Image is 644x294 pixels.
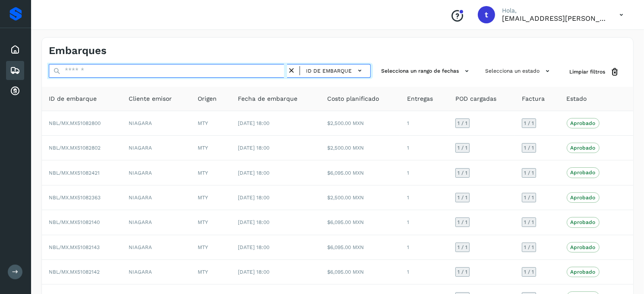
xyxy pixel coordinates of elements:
[191,260,231,284] td: MTY
[562,64,626,80] button: Limpiar filtros
[191,111,231,136] td: MTY
[327,94,379,103] span: Costo planificado
[455,94,496,103] span: POD cargadas
[400,160,448,185] td: 1
[6,61,24,80] div: Embarques
[122,111,191,136] td: NIAGARA
[6,40,24,59] div: Inicio
[49,244,100,250] span: NBL/MX.MX51082143
[458,245,467,250] span: 1 / 1
[502,7,606,14] p: Hola,
[400,235,448,260] td: 1
[524,220,534,225] span: 1 / 1
[238,269,269,275] span: [DATE] 18:00
[378,64,475,78] button: Selecciona un rango de fechas
[524,269,534,275] span: 1 / 1
[238,145,269,151] span: [DATE] 18:00
[458,145,467,150] span: 1 / 1
[320,260,400,284] td: $6,095.00 MXN
[320,185,400,210] td: $2,500.00 MXN
[522,94,545,103] span: Factura
[571,120,596,126] p: Aprobado
[198,94,217,103] span: Origen
[49,45,107,57] h4: Embarques
[49,269,100,275] span: NBL/MX.MX51082142
[49,145,101,151] span: NBL/MX.MX51082802
[567,94,587,103] span: Estado
[400,136,448,160] td: 1
[191,185,231,210] td: MTY
[524,145,534,150] span: 1 / 1
[49,94,97,103] span: ID de embarque
[482,64,556,78] button: Selecciona un estado
[238,120,269,126] span: [DATE] 18:00
[502,14,606,22] p: transportes.lg.lozano@gmail.com
[571,244,596,250] p: Aprobado
[306,67,352,75] span: ID de embarque
[458,269,467,275] span: 1 / 1
[49,219,100,225] span: NBL/MX.MX51082140
[6,82,24,101] div: Cuentas por cobrar
[320,160,400,185] td: $6,095.00 MXN
[571,195,596,201] p: Aprobado
[238,94,297,103] span: Fecha de embarque
[191,210,231,235] td: MTY
[320,210,400,235] td: $6,095.00 MXN
[400,185,448,210] td: 1
[238,244,269,250] span: [DATE] 18:00
[458,121,467,126] span: 1 / 1
[571,219,596,225] p: Aprobado
[407,94,433,103] span: Entregas
[320,235,400,260] td: $6,095.00 MXN
[122,185,191,210] td: NIAGARA
[191,160,231,185] td: MTY
[122,160,191,185] td: NIAGARA
[129,94,172,103] span: Cliente emisor
[320,136,400,160] td: $2,500.00 MXN
[571,145,596,151] p: Aprobado
[458,170,467,176] span: 1 / 1
[458,195,467,200] span: 1 / 1
[122,260,191,284] td: NIAGARA
[400,111,448,136] td: 1
[238,219,269,225] span: [DATE] 18:00
[191,235,231,260] td: MTY
[49,195,101,201] span: NBL/MX.MX51082363
[238,195,269,201] span: [DATE] 18:00
[571,269,596,275] p: Aprobado
[524,170,534,176] span: 1 / 1
[458,220,467,225] span: 1 / 1
[400,260,448,284] td: 1
[524,195,534,200] span: 1 / 1
[49,170,100,176] span: NBL/MX.MX51082421
[122,210,191,235] td: NIAGARA
[122,136,191,160] td: NIAGARA
[122,235,191,260] td: NIAGARA
[524,121,534,126] span: 1 / 1
[400,210,448,235] td: 1
[524,245,534,250] span: 1 / 1
[571,169,596,176] p: Aprobado
[49,120,101,126] span: NBL/MX.MX51082800
[191,136,231,160] td: MTY
[569,68,605,76] span: Limpiar filtros
[238,170,269,176] span: [DATE] 18:00
[303,64,367,77] button: ID de embarque
[320,111,400,136] td: $2,500.00 MXN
